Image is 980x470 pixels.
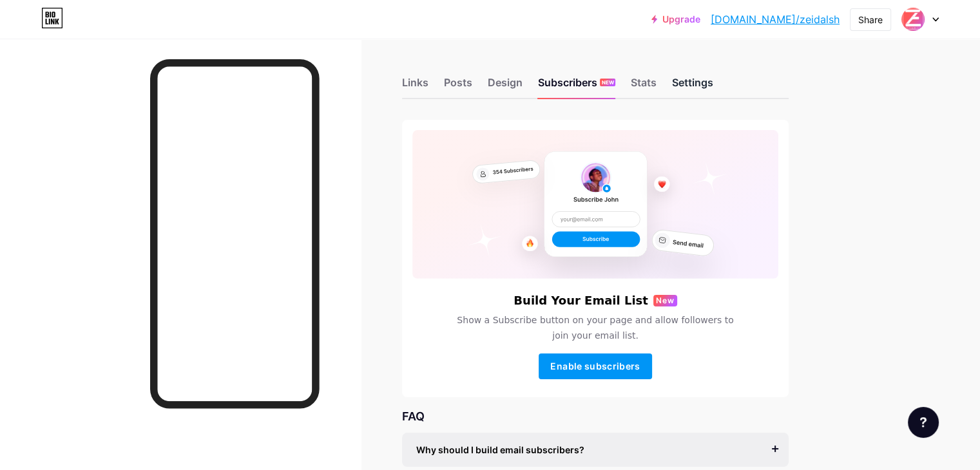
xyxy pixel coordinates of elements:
div: Stats [631,75,657,98]
span: New [656,295,675,306]
img: Zeid alshawa 3d [901,7,925,32]
div: Subscribers [538,75,615,98]
h6: Build Your Email List [514,294,648,307]
span: NEW [602,79,614,86]
div: FAQ [402,408,789,425]
span: Why should I build email subscribers? [416,443,584,456]
span: Enable subscribers [550,361,640,371]
button: Enable subscribers [539,353,652,379]
div: Posts [444,75,472,98]
div: Settings [672,75,713,98]
div: Design [488,75,523,98]
span: Show a Subscribe button on your page and allow followers to join your email list. [449,312,742,343]
a: Upgrade [651,14,700,24]
div: Links [402,75,428,98]
div: Share [858,13,883,26]
a: [DOMAIN_NAME]/zeidalsh [711,12,840,27]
